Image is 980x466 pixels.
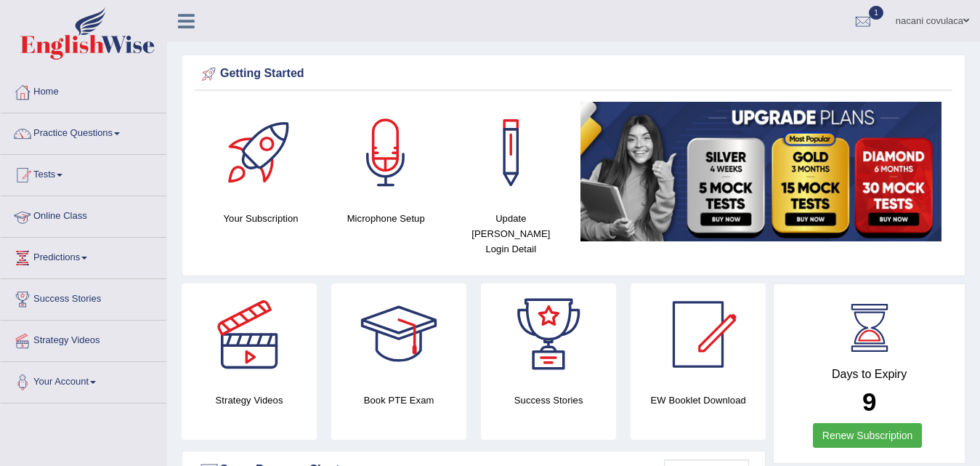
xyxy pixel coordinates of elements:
h4: Strategy Videos [182,393,317,408]
h4: Microphone Setup [331,211,441,226]
h4: Days to Expiry [790,368,949,381]
h4: Success Stories [481,393,616,408]
h4: Book PTE Exam [331,393,466,408]
a: Renew Subscription [813,423,923,448]
b: 9 [862,387,876,416]
h4: Update [PERSON_NAME] Login Detail [455,211,566,257]
a: Your Account [1,362,166,398]
a: Tests [1,155,166,191]
a: Home [1,72,166,108]
h4: Your Subscription [206,211,316,226]
a: Predictions [1,238,166,274]
img: small5.jpg [580,102,941,241]
a: Strategy Videos [1,321,166,357]
a: Online Class [1,196,166,233]
h4: EW Booklet Download [631,393,766,408]
div: Getting Started [198,63,949,85]
a: Practice Questions [1,113,166,150]
span: 1 [869,6,883,20]
a: Success Stories [1,279,166,316]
